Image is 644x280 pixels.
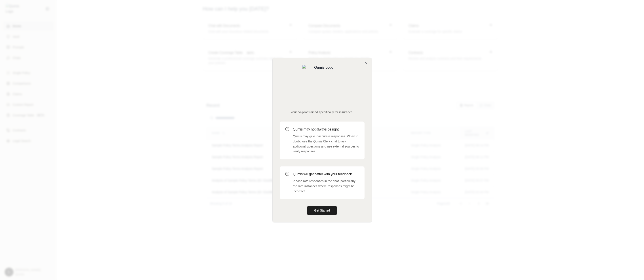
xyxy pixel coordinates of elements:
[293,172,359,177] h3: Qumis will get better with your feedback
[293,179,359,194] p: Please rate responses in the chat, particularly the rare instances where responses might be incor...
[307,206,337,215] button: Get Started
[280,110,365,114] p: Your co-pilot trained specifically for insurance.
[293,127,359,132] h3: Qumis may not always be right
[293,134,359,154] p: Qumis may give inaccurate responses. When in doubt, use the Qumis Clerk chat to ask additional qu...
[302,65,342,105] img: Qumis Logo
